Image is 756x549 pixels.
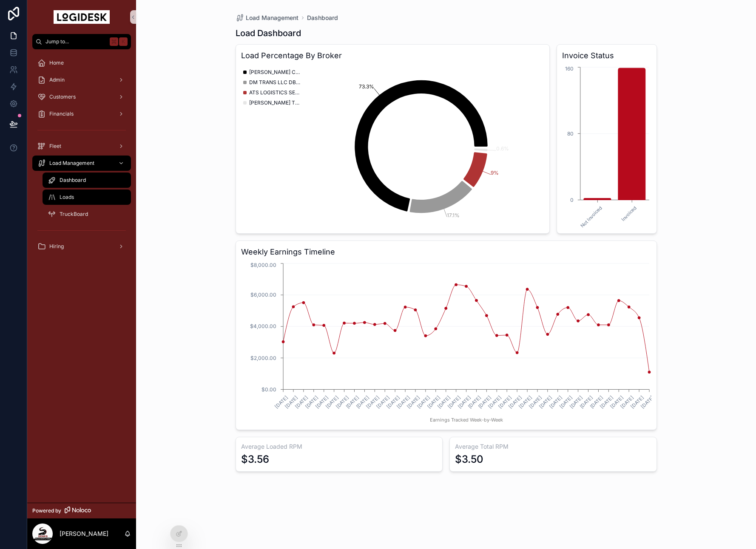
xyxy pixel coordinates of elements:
[609,394,624,410] text: [DATE]
[528,394,543,410] text: [DATE]
[497,394,512,410] text: [DATE]
[241,65,544,228] div: chart
[246,14,298,22] span: Load Management
[579,205,603,229] text: Not Invoiced
[49,110,74,117] span: Financials
[249,99,300,106] span: [PERSON_NAME] TRANSPORTATION GROUP, LLC
[620,205,637,222] text: Invoiced
[32,55,131,71] a: Home
[496,145,509,152] tspan: 0.6%
[60,529,108,538] p: [PERSON_NAME]
[236,14,298,22] a: Load Management
[248,325,254,326] tspan: .
[273,394,289,410] text: [DATE]
[314,394,330,410] text: [DATE]
[32,239,131,254] a: Hiring
[294,394,309,410] text: [DATE]
[261,386,276,393] tspan: $0.00
[385,394,401,410] text: [DATE]
[32,72,131,88] a: Admin
[562,65,651,228] div: chart
[49,59,64,66] span: Home
[60,211,88,218] span: TruckBoard
[32,156,131,171] a: Load Management
[32,34,131,49] button: Jump to...K
[570,197,574,203] tspan: 0
[32,507,61,514] span: Powered by
[619,394,634,410] text: [DATE]
[307,14,338,22] a: Dashboard
[639,394,655,410] text: [DATE]
[249,79,300,86] span: DM TRANS LLC DBA ARRIVE LOGISTICS
[455,442,651,451] h3: Average Total RPM
[250,291,276,298] tspan: $6,000.00
[49,93,76,100] span: Customers
[241,246,651,258] h3: Weekly Earnings Timeline
[517,394,533,410] text: [DATE]
[491,170,499,176] tspan: 9%
[447,212,460,218] tspan: 17.1%
[236,27,301,39] h1: Load Dashboard
[395,394,411,410] text: [DATE]
[567,130,574,137] tspan: 80
[358,83,374,90] tspan: 73.3%
[477,394,492,410] text: [DATE]
[562,50,651,62] h3: Invoice Status
[250,355,276,361] tspan: $2,000.00
[334,394,350,410] text: [DATE]
[241,442,438,451] h3: Average Loaded RPM
[49,243,64,250] span: Hiring
[27,503,136,518] a: Powered by
[365,394,380,410] text: [DATE]
[548,394,563,410] text: [DATE]
[43,173,131,188] a: Dashboard
[324,394,339,410] text: [DATE]
[250,323,276,329] tspan: $4,000.00
[538,394,553,410] text: [DATE]
[45,38,106,45] span: Jump to...
[49,160,94,167] span: Load Management
[599,394,614,410] text: [DATE]
[375,394,390,410] text: [DATE]
[406,394,421,410] text: [DATE]
[436,394,452,410] text: [DATE]
[241,261,651,424] div: chart
[249,89,300,96] span: ATS LOGISTICS SERVICES, INC. DBA SUREWAY TRANSPORTATION COMPANY & [PERSON_NAME] SPECIALIZED LOGIS...
[558,394,574,410] text: [DATE]
[43,190,131,205] a: Loads
[446,394,461,410] text: [DATE]
[32,106,131,122] a: Financials
[578,394,594,410] text: [DATE]
[241,453,269,466] div: $3.56
[416,394,431,410] text: [DATE]
[54,10,110,24] img: App logo
[487,394,502,410] text: [DATE]
[565,65,574,72] tspan: 160
[120,38,127,45] span: K
[568,394,583,410] text: [DATE]
[507,394,523,410] text: [DATE]
[32,139,131,154] a: Fleet
[426,394,441,410] text: [DATE]
[49,76,65,83] span: Admin
[60,177,86,184] span: Dashboard
[629,394,645,410] text: [DATE]
[27,49,136,265] div: scrollable content
[249,69,300,76] span: [PERSON_NAME] COMPANY INC.
[284,394,299,410] text: [DATE]
[355,394,370,410] text: [DATE]
[455,453,483,466] div: $3.50
[304,394,319,410] text: [DATE]
[241,50,544,62] h3: Load Percentage By Broker
[429,417,503,423] tspan: Earnings Tracked Week-by-Week
[466,394,482,410] text: [DATE]
[32,89,131,105] a: Customers
[43,207,131,222] a: TruckBoard
[49,143,61,150] span: Fleet
[588,394,604,410] text: [DATE]
[60,194,74,201] span: Loads
[344,394,360,410] text: [DATE]
[456,394,472,410] text: [DATE]
[250,262,276,268] tspan: $8,000.00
